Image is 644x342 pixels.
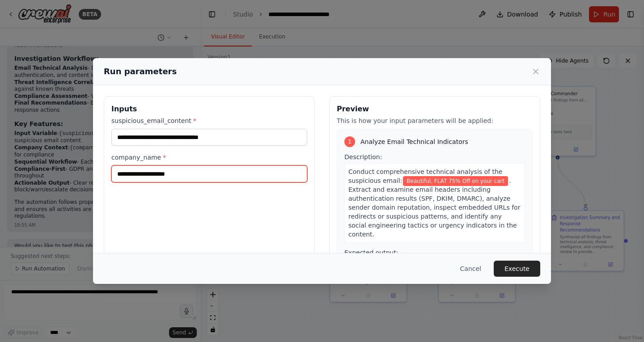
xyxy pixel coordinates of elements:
div: 1 [344,136,355,147]
button: Execute [494,261,540,277]
h2: Run parameters [104,65,177,78]
span: Variable: suspicious_email_content [403,176,508,186]
label: company_name [111,153,307,162]
span: Expected output: [344,249,398,256]
span: . Extract and examine email headers including authentication results (SPF, DKIM, DMARC), analyze ... [348,177,520,238]
span: Conduct comprehensive technical analysis of the suspicious email: [348,168,502,184]
span: Analyze Email Technical Indicators [360,137,468,146]
button: Cancel [453,261,488,277]
h3: Preview [337,104,533,114]
span: Description: [344,153,382,160]
label: suspicious_email_content [111,116,307,125]
h3: Inputs [111,104,307,114]
p: This is how your input parameters will be applied: [337,116,533,125]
